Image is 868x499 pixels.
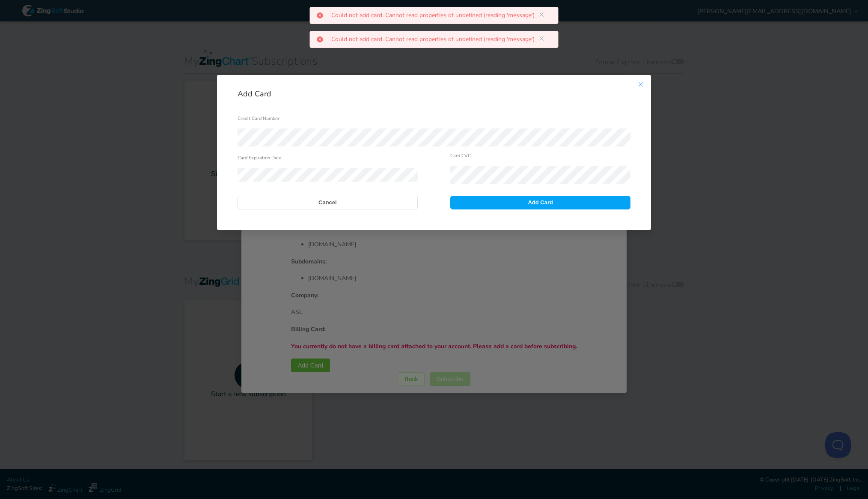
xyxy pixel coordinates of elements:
span: Add Card [238,89,271,99]
button: Cancel [238,196,418,209]
label: Card Expiration Date [238,152,282,164]
p: Could not add card. Cannot read properties of undefined (reading 'message') [331,12,541,18]
button: Close this dialog [630,75,651,96]
span: Add Card [528,200,553,205]
label: Card CVC [450,150,471,162]
button: Add Card [450,196,630,209]
label: Credit Card Number [238,113,279,125]
span: Cancel [318,200,337,205]
p: Could not add card. Cannot read properties of undefined (reading 'message') [331,36,541,42]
